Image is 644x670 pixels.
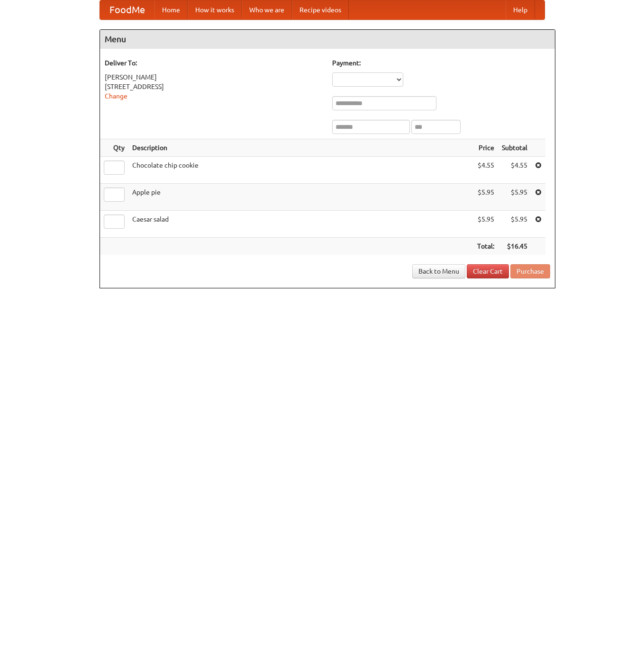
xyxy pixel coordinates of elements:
[105,92,127,100] a: Change
[242,0,292,19] a: Who we are
[128,139,473,157] th: Description
[154,0,188,19] a: Home
[498,184,531,211] td: $5.95
[473,211,498,238] td: $5.95
[498,157,531,184] td: $4.55
[498,238,531,255] th: $16.45
[473,157,498,184] td: $4.55
[510,264,550,278] button: Purchase
[506,0,535,19] a: Help
[498,139,531,157] th: Subtotal
[292,0,349,19] a: Recipe videos
[473,139,498,157] th: Price
[105,82,323,91] div: [STREET_ADDRESS]
[467,264,509,278] a: Clear Cart
[105,58,323,68] h5: Deliver To:
[100,0,154,19] a: FoodMe
[188,0,242,19] a: How it works
[332,58,550,68] h5: Payment:
[128,157,473,184] td: Chocolate chip cookie
[473,184,498,211] td: $5.95
[473,238,498,255] th: Total:
[100,30,555,49] h4: Menu
[412,264,465,278] a: Back to Menu
[128,211,473,238] td: Caesar salad
[100,139,128,157] th: Qty
[128,184,473,211] td: Apple pie
[498,211,531,238] td: $5.95
[105,72,323,82] div: [PERSON_NAME]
